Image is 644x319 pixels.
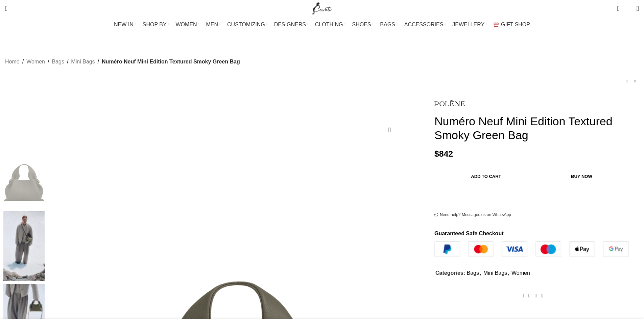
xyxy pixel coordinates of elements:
[227,21,265,28] span: CUSTOMIZING
[434,95,465,111] img: Polene
[538,169,625,184] button: Buy now
[143,21,167,28] span: SHOP BY
[3,211,45,281] img: Polene bag
[614,2,623,15] a: 0
[206,21,218,28] span: MEN
[434,241,629,257] img: guaranteed-safe-checkout-bordered.j
[483,270,507,276] a: Mini Bags
[631,77,639,85] a: Next product
[274,21,306,28] span: DESIGNERS
[206,18,220,31] a: MEN
[494,18,530,31] a: GIFT SHOP
[435,270,465,276] span: Categories:
[274,18,308,31] a: DESIGNERS
[520,291,526,300] a: Facebook social link
[176,21,197,28] span: WOMEN
[434,114,639,142] h1: Numéro Neuf Mini Edition Textured Smoky Green Bag
[438,169,534,184] button: Add to cart
[102,57,240,66] span: Numéro Neuf Mini Edition Textured Smoky Green Bag
[404,18,446,31] a: ACCESSORIES
[494,22,499,27] img: GiftBag
[532,291,539,300] a: Pinterest social link
[5,57,20,66] a: Home
[618,3,623,8] span: 0
[380,18,397,31] a: BAGS
[511,270,530,276] a: Women
[615,77,623,85] a: Previous product
[311,5,333,11] a: Site logo
[508,269,509,277] span: ,
[434,149,453,158] bdi: 842
[71,57,95,66] a: Mini Bags
[452,21,484,28] span: JEWELLERY
[52,57,64,66] a: Bags
[143,18,169,31] a: SHOP BY
[352,18,373,31] a: SHOES
[539,291,546,300] a: WhatsApp social link
[2,2,11,15] a: Search
[114,21,134,28] span: NEW IN
[176,18,199,31] a: WOMEN
[626,7,631,12] span: 0
[5,57,240,66] nav: Breadcrumb
[452,18,487,31] a: JEWELLERY
[501,21,530,28] span: GIFT SHOP
[625,2,631,15] div: My Wishlist
[404,21,444,28] span: ACCESSORIES
[3,137,45,208] img: Polene
[114,18,136,31] a: NEW IN
[467,270,479,276] a: Bags
[227,18,267,31] a: CUSTOMIZING
[434,212,511,218] a: Need help? Messages us on WhatsApp
[434,149,439,158] span: $
[526,291,532,300] a: X social link
[315,18,345,31] a: CLOTHING
[315,21,343,28] span: CLOTHING
[480,269,481,277] span: ,
[2,18,642,31] div: Main navigation
[26,57,45,66] a: Women
[380,21,395,28] span: BAGS
[352,21,371,28] span: SHOES
[434,231,504,236] strong: Guaranteed Safe Checkout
